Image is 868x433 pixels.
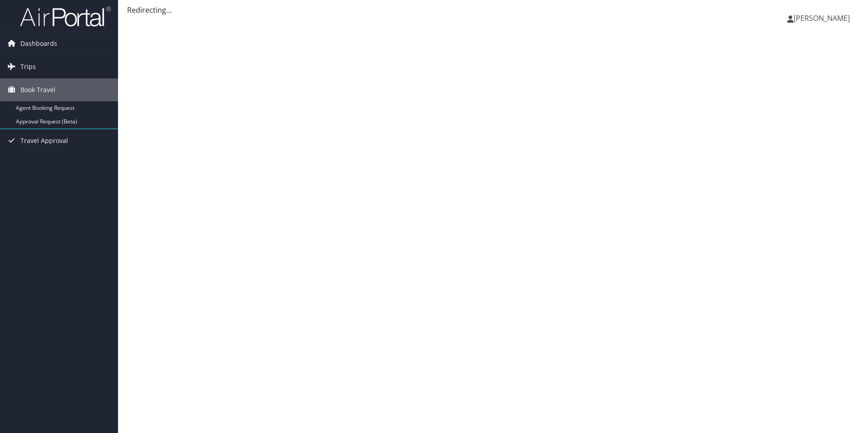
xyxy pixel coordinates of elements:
[794,13,850,23] span: [PERSON_NAME]
[20,79,55,101] span: Book Travel
[20,6,111,27] img: airportal-logo.png
[127,5,859,15] div: Redirecting...
[20,55,36,78] span: Trips
[20,129,68,152] span: Travel Approval
[787,5,859,32] a: [PERSON_NAME]
[20,32,57,55] span: Dashboards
